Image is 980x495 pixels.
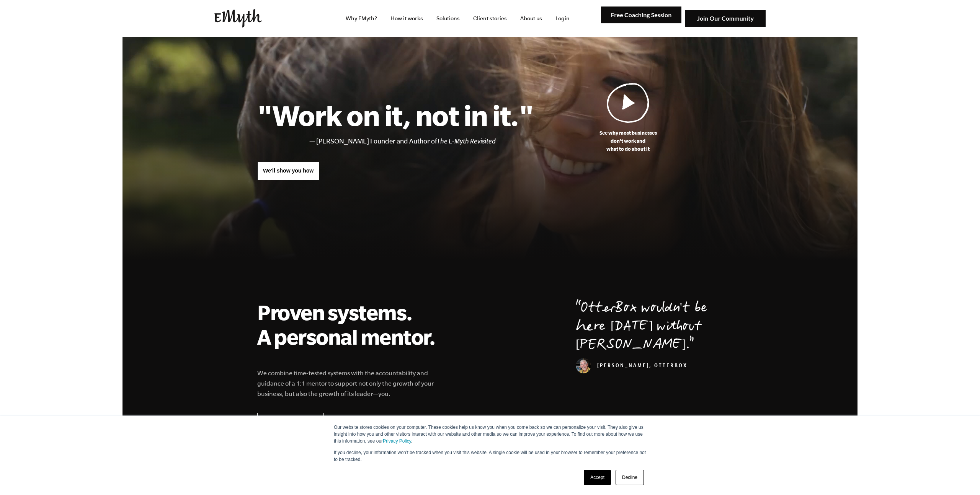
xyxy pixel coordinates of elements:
[616,470,644,485] a: Decline
[383,438,411,444] a: Privacy Policy
[607,83,650,123] img: Play Video
[316,136,533,147] li: [PERSON_NAME] Founder and Author of
[576,363,688,370] cite: [PERSON_NAME], OtterBox
[263,168,314,174] span: We'll show you how
[257,413,324,431] a: See how we can help
[257,300,444,349] h2: Proven systems. A personal mentor.
[576,300,723,355] p: OtterBox wouldn't be here [DATE] without [PERSON_NAME].
[685,10,766,27] img: Join Our Community
[334,449,646,463] p: If you decline, your information won’t be tracked when you visit this website. A single cookie wi...
[257,368,444,399] p: We combine time-tested systems with the accountability and guidance of a 1:1 mentor to support no...
[533,129,723,153] p: See why most businesses don't work and what to do about it
[334,424,646,445] p: Our website stores cookies on your computer. These cookies help us know you when you come back so...
[257,162,319,180] a: We'll show you how
[576,358,591,373] img: Curt Richardson, OtterBox
[533,83,723,153] a: See why most businessesdon't work andwhat to do about it
[257,98,533,132] h1: "Work on it, not in it."
[584,470,611,485] a: Accept
[601,7,681,24] img: Free Coaching Session
[437,137,496,145] i: The E-Myth Revisited
[214,9,262,28] img: EMyth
